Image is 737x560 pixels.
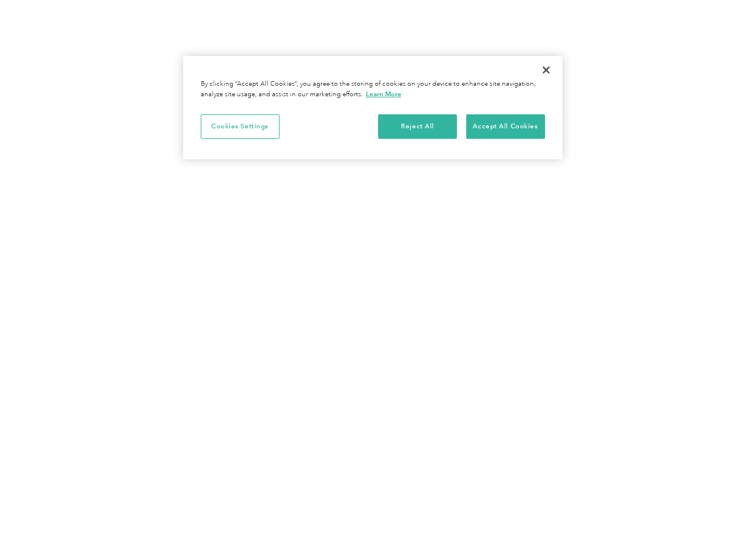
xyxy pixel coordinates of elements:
button: Close [533,57,559,83]
button: Cookies Settings [201,114,280,139]
div: By clicking “Accept All Cookies”, you agree to the storing of cookies on your device to enhance s... [201,79,545,100]
button: Accept All Cookies [466,114,545,139]
div: Cookie banner [183,56,563,159]
div: Privacy [183,56,563,159]
a: More information about your privacy, opens in a new tab [366,90,401,98]
button: Reject All [378,114,457,139]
